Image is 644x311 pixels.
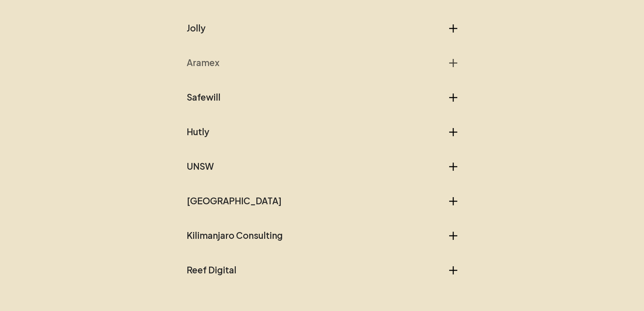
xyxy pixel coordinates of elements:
button: Safewill [187,92,457,103]
button: Reef Digital [187,265,457,275]
h2: Aramex [187,57,220,68]
h2: Hutly [187,126,209,137]
h2: Safewill [187,92,221,103]
h2: UNSW [187,161,214,172]
button: UNSW [187,161,457,172]
iframe: Netlify Drawer [190,295,454,311]
h2: Kilimanjaro Consulting [187,230,283,241]
button: Aramex [187,57,457,68]
h2: Jolly [187,23,206,34]
h2: Reef Digital [187,265,236,275]
button: Jolly [187,23,457,34]
button: Kilimanjaro Consulting [187,230,457,241]
h2: [GEOGRAPHIC_DATA] [187,195,282,206]
button: [GEOGRAPHIC_DATA] [187,195,457,206]
button: Hutly [187,126,457,137]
